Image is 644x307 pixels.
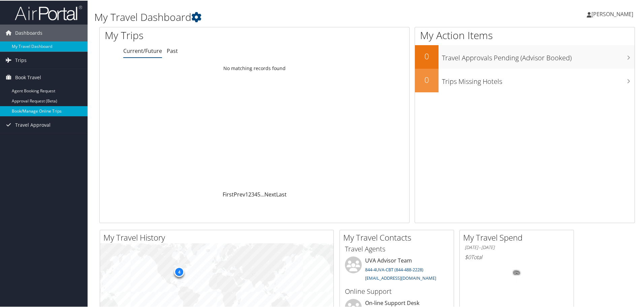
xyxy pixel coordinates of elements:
[465,253,471,260] span: $0
[15,51,27,68] span: Trips
[365,274,436,280] a: [EMAIL_ADDRESS][DOMAIN_NAME]
[415,44,635,68] a: 0Travel Approvals Pending (Advisor Booked)
[94,9,458,24] h1: My Travel Dashboard
[465,253,569,260] h6: Total
[415,28,635,42] h1: My Action Items
[123,47,162,54] a: Current/Future
[442,73,635,86] h3: Trips Missing Hotels
[463,231,574,243] h2: My Travel Spend
[248,190,251,197] a: 2
[15,4,82,20] img: airportal-logo.png
[442,49,635,62] h3: Travel Approvals Pending (Advisor Booked)
[264,190,276,197] a: Next
[251,190,254,197] a: 3
[103,231,333,243] h2: My Travel History
[342,256,452,283] li: UVA Advisor Team
[254,190,257,197] a: 4
[234,190,245,197] a: Prev
[415,68,635,92] a: 0Trips Missing Hotels
[100,62,409,74] td: No matching records found
[260,190,264,197] span: …
[15,68,41,85] span: Book Travel
[345,244,449,253] h3: Travel Agents
[276,190,287,197] a: Last
[257,190,260,197] a: 5
[415,50,439,61] h2: 0
[415,73,439,85] h2: 0
[365,266,423,272] a: 844-4UVA-CBT (844-488-2228)
[245,190,248,197] a: 1
[15,24,42,41] span: Dashboards
[514,270,519,274] tspan: 0%
[465,244,569,250] h6: [DATE] - [DATE]
[167,47,178,54] a: Past
[105,28,275,42] h1: My Trips
[591,10,633,17] span: [PERSON_NAME]
[587,3,640,24] a: [PERSON_NAME]
[345,286,449,296] h3: Online Support
[15,116,51,133] span: Travel Approval
[343,231,454,243] h2: My Travel Contacts
[174,266,184,276] div: 4
[223,190,234,197] a: First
